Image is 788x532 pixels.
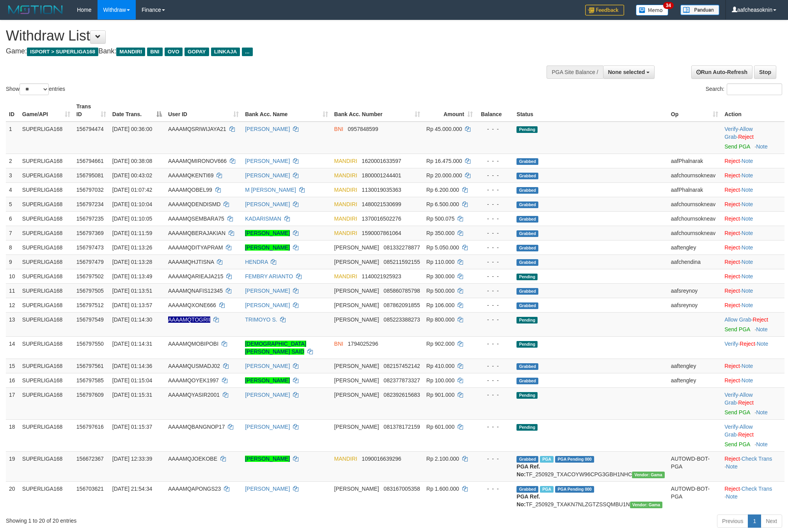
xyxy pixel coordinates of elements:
[479,272,511,280] div: - - -
[724,201,740,207] a: Reject
[742,230,753,236] a: Note
[724,424,738,430] a: Verify
[76,172,104,179] span: 156795081
[6,298,19,312] td: 12
[742,377,753,384] a: Note
[636,5,669,16] img: Button%20Memo.svg
[757,341,768,347] a: Note
[383,288,420,294] span: Copy 085860785798 to clipboard
[724,441,750,447] a: Send PGA
[724,341,738,347] a: Verify
[738,431,754,438] a: Reject
[476,99,514,122] th: Balance
[479,215,511,223] div: - - -
[727,83,782,95] input: Search:
[426,158,462,164] span: Rp 16.475.000
[168,377,219,384] span: AAAAMQOYEK1997
[6,28,518,44] h1: Withdraw List
[27,48,98,56] span: ISPORT > SUPERLIGA168
[6,99,19,122] th: ID
[516,216,538,223] span: Grabbed
[426,273,454,279] span: Rp 300.000
[6,226,19,240] td: 7
[6,283,19,298] td: 11
[691,65,753,79] a: Run Auto-Refresh
[112,273,152,279] span: [DATE] 01:13:49
[724,424,753,438] a: Allow Grab
[738,134,754,140] a: Reject
[724,288,740,294] a: Reject
[334,316,379,323] span: [PERSON_NAME]
[76,288,104,294] span: 156797505
[721,336,784,359] td: · ·
[668,298,721,312] td: aafsreynoy
[724,326,750,332] a: Send PGA
[383,316,420,323] span: Copy 085223388273 to clipboard
[742,244,753,251] a: Note
[76,201,104,207] span: 156797234
[721,197,784,211] td: ·
[668,240,721,255] td: aaftengley
[147,48,162,56] span: BNI
[426,244,459,251] span: Rp 5.050.000
[76,363,104,369] span: 156797561
[245,244,290,251] a: [PERSON_NAME]
[76,273,104,279] span: 156797502
[742,172,753,179] a: Note
[112,216,152,222] span: [DATE] 01:10:05
[76,341,104,347] span: 156797550
[211,48,240,56] span: LINKAJA
[516,245,538,251] span: Grabbed
[426,302,454,308] span: Rp 106.000
[383,363,420,369] span: Copy 082157452142 to clipboard
[516,230,538,237] span: Grabbed
[116,48,145,56] span: MANDIRI
[426,216,454,222] span: Rp 500.075
[76,216,104,222] span: 156797235
[724,230,740,236] a: Reject
[668,359,721,373] td: aaftengley
[334,273,357,279] span: MANDIRI
[479,244,511,251] div: - - -
[168,230,225,236] span: AAAAMQBERAJAKIAN
[112,377,152,384] span: [DATE] 01:15:04
[383,244,420,251] span: Copy 081332278877 to clipboard
[19,154,73,168] td: SUPERLIGA168
[245,273,293,279] a: FEMBRY ARIANTO
[19,269,73,283] td: SUPERLIGA168
[168,259,214,265] span: AAAAMQHJTISNA
[245,187,296,193] a: M [PERSON_NAME]
[754,65,776,79] a: Stop
[334,244,379,251] span: [PERSON_NAME]
[6,312,19,336] td: 13
[245,158,290,164] a: [PERSON_NAME]
[479,340,511,348] div: - - -
[721,168,784,182] td: ·
[724,486,740,492] a: Reject
[724,302,740,308] a: Reject
[742,216,753,222] a: Note
[753,316,768,323] a: Reject
[603,65,655,79] button: None selected
[362,201,401,207] span: Copy 1480021530699 to clipboard
[479,200,511,208] div: - - -
[724,216,740,222] a: Reject
[668,211,721,226] td: aafchournsokneav
[761,514,782,528] a: Next
[168,216,224,222] span: AAAAMQSEMBARA75
[6,197,19,211] td: 5
[245,126,290,132] a: [PERSON_NAME]
[516,158,538,165] span: Grabbed
[738,399,754,406] a: Reject
[245,341,306,355] a: [DEMOGRAPHIC_DATA][PERSON_NAME] SAID
[426,341,454,347] span: Rp 902.000
[742,486,772,492] a: Check Trans
[668,255,721,269] td: aafchendina
[348,341,378,347] span: Copy 1794025296 to clipboard
[168,158,227,164] span: AAAAMQMIRONOV666
[168,273,224,279] span: AAAAMQARIEAJA215
[19,99,73,122] th: Game/API: activate to sort column ascending
[748,514,761,528] a: 1
[756,441,768,447] a: Note
[112,341,152,347] span: [DATE] 01:14:31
